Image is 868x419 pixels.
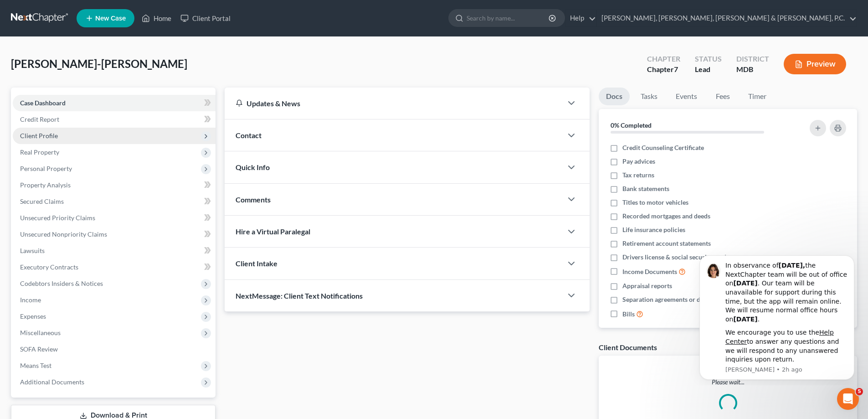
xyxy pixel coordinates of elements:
[622,225,685,234] span: Life insurance policies
[467,10,550,26] input: Search by name...
[611,121,652,129] strong: 0% Completed
[13,341,216,357] a: SOFA Review
[20,115,59,123] span: Credit Report
[20,279,103,287] span: Codebtors Insiders & Notices
[674,65,678,73] span: 7
[13,259,216,275] a: Executory Contracts
[95,15,126,22] span: New Case
[708,88,737,105] a: Fees
[622,267,677,276] span: Income Documents
[741,88,774,105] a: Timer
[686,247,868,385] iframe: Intercom notifications message
[837,388,859,410] iframe: Intercom live chat
[13,111,216,128] a: Credit Report
[20,247,45,254] span: Lawsuits
[622,171,654,180] span: Tax returns
[20,312,46,320] span: Expenses
[236,131,262,140] span: Contact
[565,10,596,26] a: Help
[20,378,84,386] span: Additional Documents
[236,98,551,108] div: Updates & News
[236,291,363,300] span: NextMessage: Client Text Notifications
[695,64,722,75] div: Lead
[11,57,187,70] span: [PERSON_NAME]-[PERSON_NAME]
[20,165,72,172] span: Personal Property
[236,163,270,171] span: Quick Info
[736,54,769,64] div: District
[736,64,769,75] div: MDB
[236,259,277,268] span: Client Intake
[597,10,857,26] a: [PERSON_NAME], [PERSON_NAME], [PERSON_NAME] & [PERSON_NAME], P.C.
[20,329,61,336] span: Miscellaneous
[668,88,704,105] a: Events
[622,253,726,262] span: Drivers license & social security card
[13,243,216,259] a: Lawsuits
[622,310,635,319] span: Bills
[137,10,176,26] a: Home
[20,197,64,205] span: Secured Claims
[13,193,216,210] a: Secured Claims
[622,157,655,166] span: Pay advices
[20,263,78,271] span: Executory Contracts
[13,177,216,193] a: Property Analysis
[856,388,863,395] span: 5
[784,54,846,74] button: Preview
[176,10,235,26] a: Client Portal
[622,281,672,290] span: Appraisal reports
[622,239,711,248] span: Retirement account statements
[695,54,722,64] div: Status
[13,226,216,243] a: Unsecured Nonpriority Claims
[20,148,59,156] span: Real Property
[599,342,657,352] div: Client Documents
[622,198,688,207] span: Titles to motor vehicles
[20,132,58,140] span: Client Profile
[622,184,669,193] span: Bank statements
[20,345,58,353] span: SOFA Review
[236,227,310,236] span: Hire a Virtual Paralegal
[13,95,216,111] a: Case Dashboard
[20,362,51,369] span: Means Test
[599,378,857,387] p: Please wait...
[20,214,95,222] span: Unsecured Priority Claims
[599,88,630,105] a: Docs
[647,64,680,75] div: Chapter
[622,212,710,221] span: Recorded mortgages and deeds
[20,99,66,107] span: Case Dashboard
[633,88,665,105] a: Tasks
[647,54,680,64] div: Chapter
[20,230,107,238] span: Unsecured Nonpriority Claims
[13,210,216,226] a: Unsecured Priority Claims
[20,181,71,189] span: Property Analysis
[20,296,41,304] span: Income
[622,295,751,304] span: Separation agreements or decrees of divorces
[622,143,704,152] span: Credit Counseling Certificate
[236,195,271,204] span: Comments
